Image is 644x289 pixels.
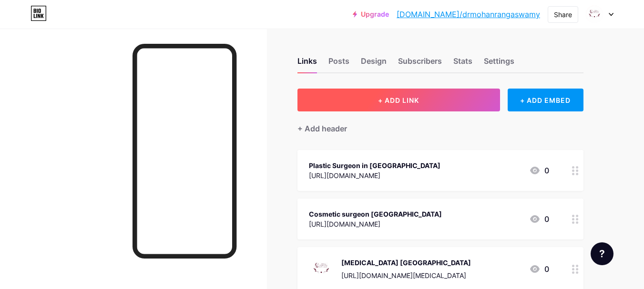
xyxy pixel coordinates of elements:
div: Stats [453,55,472,72]
div: [URL][DOMAIN_NAME] [309,170,440,180]
div: Links [297,55,317,72]
div: 0 [529,263,549,275]
div: Cosmetic surgeon [GEOGRAPHIC_DATA] [309,209,442,219]
div: Share [554,10,572,20]
div: + ADD EMBED [508,89,583,111]
div: Posts [328,55,349,72]
div: 0 [529,165,549,176]
span: + ADD LINK [378,96,419,104]
div: Settings [484,55,514,72]
div: Subscribers [398,55,442,72]
div: 0 [529,213,549,225]
a: [DOMAIN_NAME]/drmohanrangaswamy [397,9,540,20]
div: [URL][DOMAIN_NAME][MEDICAL_DATA] [341,270,471,280]
div: Plastic Surgeon in [GEOGRAPHIC_DATA] [309,160,440,170]
a: Upgrade [353,10,389,18]
div: [MEDICAL_DATA] [GEOGRAPHIC_DATA] [341,258,471,268]
div: Design [361,55,387,72]
img: drmohanrangaswamy [585,5,603,23]
button: + ADD LINK [297,89,500,111]
div: + Add header [297,123,347,134]
img: Tummy Tuck Dubai [309,257,334,281]
div: [URL][DOMAIN_NAME] [309,219,442,229]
